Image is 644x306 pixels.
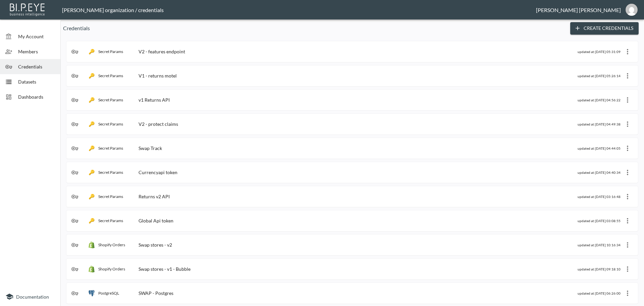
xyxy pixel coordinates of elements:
[622,167,633,178] button: more
[88,266,95,272] img: shopify orders
[622,70,633,81] button: more
[622,264,633,274] button: more
[88,169,95,176] img: secret params
[62,7,536,13] div: [PERSON_NAME] organization / credentials
[578,122,621,126] div: updated at: [DATE] 04:49:38
[139,266,191,272] div: Swap stores - v1 - Bubble
[5,293,55,301] a: Documentation
[622,95,633,105] button: more
[578,50,621,54] div: updated at: [DATE] 05:31:09
[18,78,55,85] span: Datasets
[622,143,633,154] button: more
[18,93,55,100] span: Dashboards
[88,217,95,224] img: secret params
[98,194,123,199] p: Secret Params
[622,191,633,202] button: more
[622,46,633,57] button: more
[139,145,162,151] div: Swap Track
[18,63,55,70] span: Credentials
[622,119,633,130] button: more
[139,97,170,103] div: v1 Returns API
[88,145,95,152] img: secret params
[570,22,639,35] button: Create Credentials
[139,218,173,223] div: Global Api token
[622,215,633,226] button: more
[578,195,621,199] div: updated at: [DATE] 03:16:48
[578,98,621,102] div: updated at: [DATE] 04:56:22
[578,74,621,78] div: updated at: [DATE] 05:26:14
[8,2,47,17] img: bipeye-logo
[18,33,55,40] span: My Account
[621,2,642,18] button: teresa@swap-commerce.com
[98,146,123,151] p: Secret Params
[622,240,633,250] button: more
[88,97,95,103] img: secret params
[18,48,55,55] span: Members
[63,24,565,32] p: Credentials
[139,169,177,175] div: Currencyapi token
[98,242,125,247] p: Shopify Orders
[88,72,95,79] img: secret params
[578,170,621,174] div: updated at: [DATE] 04:40:34
[98,49,123,54] p: Secret Params
[626,4,638,16] img: 27d37b131bd726aaca263fd58bd1d726
[88,48,95,55] img: secret params
[139,290,173,296] div: SWAP - Postgres
[16,294,49,300] span: Documentation
[139,121,178,127] div: V2 - protect claims
[98,218,123,223] p: Secret Params
[578,267,621,271] div: updated at: [DATE] 09:18:10
[98,97,123,102] p: Secret Params
[98,266,125,271] p: Shopify Orders
[98,291,119,296] p: PostgreSQL
[88,242,95,248] img: shopify orders
[139,242,172,248] div: Swap stores - v2
[88,121,95,127] img: secret params
[88,193,95,200] img: secret params
[578,243,621,247] div: updated at: [DATE] 10:16:34
[578,219,621,223] div: updated at: [DATE] 03:08:55
[139,73,177,79] div: V1 - returns motel
[139,194,170,199] div: Returns v2 API
[98,73,123,78] p: Secret Params
[578,291,621,295] div: updated at: [DATE] 06:26:00
[622,288,633,299] button: more
[536,7,621,13] div: [PERSON_NAME] [PERSON_NAME]
[139,49,185,54] div: V2 - features endpoint
[98,121,123,126] p: Secret Params
[98,170,123,175] p: Secret Params
[578,146,621,150] div: updated at: [DATE] 04:44:05
[88,290,95,297] img: postgres icon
